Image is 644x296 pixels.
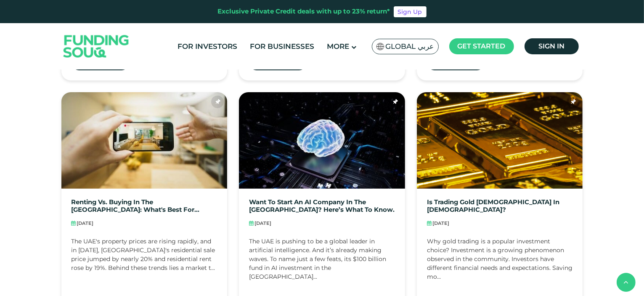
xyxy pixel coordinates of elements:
a: For Investors [175,40,239,53]
a: Sign in [525,38,579,54]
a: Renting vs. Buying in the [GEOGRAPHIC_DATA]: What's Best for Expats in [DATE]? [72,199,217,213]
div: Why gold trading is a popular investment choice? Investment is a growing phenomenon observed in t... [427,237,573,279]
img: Renting vs. Buying in Dubai [61,92,228,189]
div: The UAE is pushing to be a global leader in artificial intelligence. And it’s already making wave... [249,237,395,279]
img: Is Trading Gold Halal in Islam? [417,92,583,189]
div: Exclusive Private Credit deals with up to 23% return* [218,7,390,16]
span: Get started [458,42,506,50]
img: Can Foreigners Fully Own an AI Company in the UAE? [239,92,405,189]
span: [DATE] [77,220,94,226]
button: back [617,273,636,292]
a: Want To Start an AI Company in the [GEOGRAPHIC_DATA]? Here’s What To Know. [249,199,395,213]
span: [DATE] [432,220,449,226]
span: Global عربي [386,42,434,51]
a: Is Trading Gold [DEMOGRAPHIC_DATA] in [DEMOGRAPHIC_DATA]? [427,199,573,213]
a: Sign Up [394,6,427,17]
img: Logo [55,25,138,68]
span: More [327,42,349,51]
img: SA Flag [376,43,384,50]
span: [DATE] [254,220,271,226]
div: The UAE's property prices are rising rapidly, and in [DATE], [GEOGRAPHIC_DATA]'s residential sale... [72,237,217,279]
a: For Businesses [248,40,316,53]
span: Sign in [538,42,564,50]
